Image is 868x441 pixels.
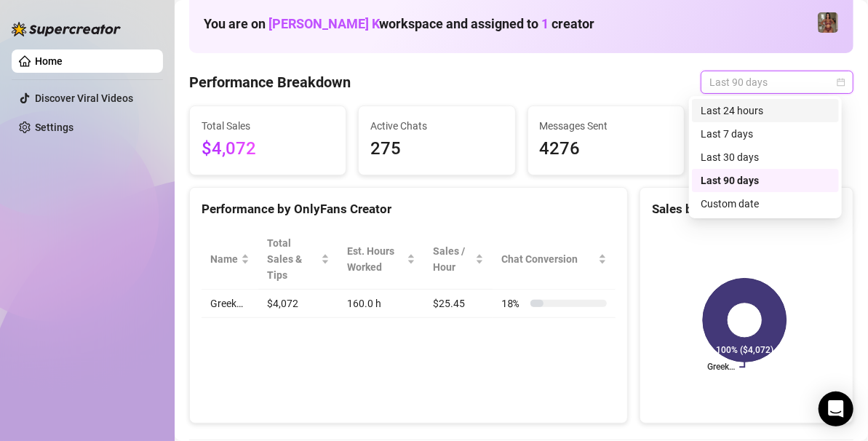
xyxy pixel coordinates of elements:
[692,192,839,215] div: Custom date
[12,22,121,36] img: logo-BBDzfeDw.svg
[701,126,830,142] div: Last 7 days
[493,229,616,290] th: Chat Conversion
[540,135,672,163] span: 4276
[424,290,493,318] td: $25.45
[501,251,595,267] span: Chat Conversion
[370,135,503,163] span: 275
[701,149,830,165] div: Last 30 days
[692,169,839,192] div: Last 90 days
[202,290,258,318] td: Greek…
[433,243,472,275] span: Sales / Hour
[692,146,839,169] div: Last 30 days
[818,12,838,33] img: Greek
[541,16,549,31] span: 1
[202,199,616,219] div: Performance by OnlyFans Creator
[267,235,318,283] span: Total Sales & Tips
[347,243,404,275] div: Est. Hours Worked
[708,362,736,373] text: Greek…
[701,172,830,188] div: Last 90 days
[338,290,424,318] td: 160.0 h
[692,99,839,122] div: Last 24 hours
[424,229,493,290] th: Sales / Hour
[210,251,238,267] span: Name
[501,295,525,311] span: 18 %
[258,290,338,318] td: $4,072
[268,16,379,31] span: [PERSON_NAME] K
[35,55,63,67] a: Home
[692,122,839,146] div: Last 7 days
[202,118,334,134] span: Total Sales
[202,229,258,290] th: Name
[202,135,334,163] span: $4,072
[837,78,845,87] span: calendar
[701,103,830,119] div: Last 24 hours
[540,118,672,134] span: Messages Sent
[35,92,133,104] a: Discover Viral Videos
[35,122,73,133] a: Settings
[819,392,853,426] div: Open Intercom Messenger
[652,199,841,219] div: Sales by OnlyFans Creator
[258,229,338,290] th: Total Sales & Tips
[189,72,351,92] h4: Performance Breakdown
[709,71,845,93] span: Last 90 days
[370,118,503,134] span: Active Chats
[701,196,830,212] div: Custom date
[204,16,594,32] h1: You are on workspace and assigned to creator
